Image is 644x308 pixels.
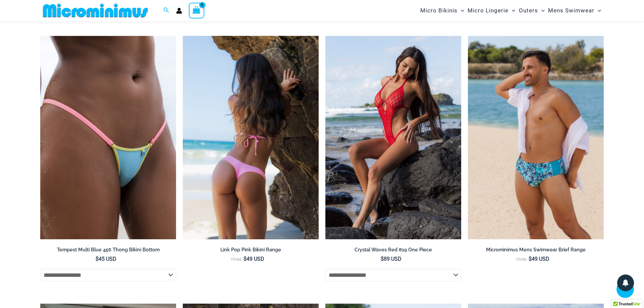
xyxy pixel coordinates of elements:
[40,247,176,253] h2: Tempest Multi Blue 456 Thong Bikini Bottom
[594,2,601,19] span: Menu Toggle
[244,256,264,262] bdi: 49 USD
[325,36,461,240] img: Crystal Waves Red 819 One Piece 04
[517,2,546,19] a: OutersMenu ToggleMenu Toggle
[244,256,247,262] span: $
[163,6,169,15] a: Search icon link
[183,36,319,240] a: Link Pop Pink 3070 Top 4955 Bottom 01Link Pop Pink 3070 Top 4955 Bottom 02Link Pop Pink 3070 Top ...
[40,36,176,240] img: Tempest Multi Blue 456 Bottom 01
[516,257,527,262] span: From:
[548,2,594,19] span: Mens Swimwear
[466,2,517,19] a: Micro LingerieMenu ToggleMenu Toggle
[418,1,604,20] nav: Site Navigation
[529,256,549,262] bdi: 49 USD
[325,247,461,253] h2: Crystal Waves Red 819 One Piece
[176,8,182,14] a: Account icon link
[231,257,242,262] span: From:
[420,2,458,19] span: Micro Bikinis
[40,247,176,255] a: Tempest Multi Blue 456 Thong Bikini Bottom
[40,36,176,240] a: Tempest Multi Blue 456 Bottom 01Tempest Multi Blue 312 Top 456 Bottom 07Tempest Multi Blue 312 To...
[96,256,99,262] span: $
[529,256,532,262] span: $
[325,36,461,240] a: Crystal Waves Red 819 One Piece 04Crystal Waves Red 819 One Piece 03Crystal Waves Red 819 One Pie...
[468,2,508,19] span: Micro Lingerie
[519,2,538,19] span: Outers
[183,247,319,253] h2: Link Pop Pink Bikini Range
[508,2,515,19] span: Menu Toggle
[381,256,401,262] bdi: 89 USD
[183,247,319,255] a: Link Pop Pink Bikini Range
[468,36,604,240] img: Hamilton Blue Multi 006 Brief 01
[468,247,604,253] h2: Microminimus Mens Swimwear Brief Range
[183,36,319,240] img: Link Pop Pink 3070 Top 4955 Bottom 02
[381,256,384,262] span: $
[40,3,151,18] img: MM SHOP LOGO FLAT
[538,2,545,19] span: Menu Toggle
[458,2,464,19] span: Menu Toggle
[189,3,204,18] a: View Shopping Cart, empty
[468,247,604,255] a: Microminimus Mens Swimwear Brief Range
[96,256,116,262] bdi: 45 USD
[419,2,466,19] a: Micro BikinisMenu ToggleMenu Toggle
[468,36,604,240] a: Hamilton Blue Multi 006 Brief 01Hamilton Blue Multi 006 Brief 03Hamilton Blue Multi 006 Brief 03
[546,2,603,19] a: Mens SwimwearMenu ToggleMenu Toggle
[325,247,461,255] a: Crystal Waves Red 819 One Piece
